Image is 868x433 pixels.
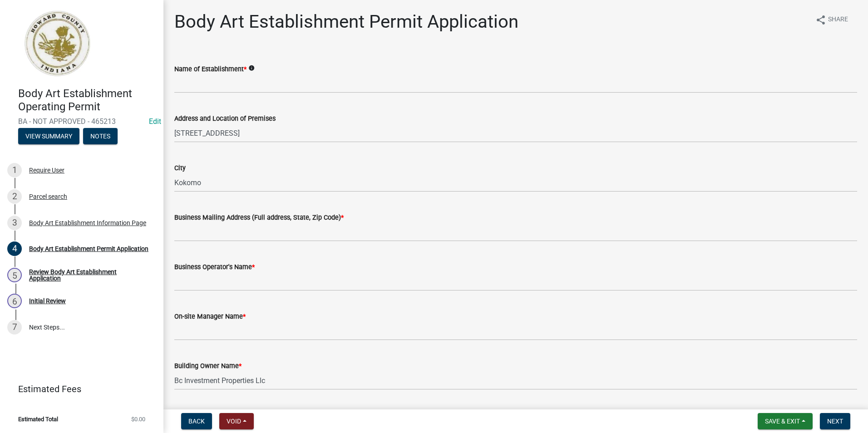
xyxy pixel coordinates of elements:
[149,117,161,126] a: Edit
[18,416,58,422] span: Estimated Total
[29,167,64,173] div: Require User
[18,117,145,126] span: BA - NOT APPROVED - 465213
[174,116,276,122] label: Address and Location of Premises
[29,193,67,200] div: Parcel search
[7,163,22,177] div: 1
[7,320,22,335] div: 7
[29,220,146,226] div: Body Art Establishment Information Page
[7,216,22,230] div: 3
[29,246,148,252] div: Body Art Establishment Permit Application
[7,189,22,204] div: 2
[131,416,145,422] span: $0.00
[248,65,255,71] i: info
[83,128,118,144] button: Notes
[181,413,212,429] button: Back
[227,418,241,425] span: Void
[174,363,242,369] label: Building Owner Name
[7,294,22,308] div: 6
[18,128,79,144] button: View Summary
[18,10,96,78] img: Howard County, Indiana
[174,215,344,221] label: Business Mailing Address (Full address, State, Zip Code)
[828,15,848,25] span: Share
[188,418,205,425] span: Back
[827,418,843,425] span: Next
[174,165,186,172] label: City
[174,264,255,271] label: Business Operator's Name
[149,117,161,126] wm-modal-confirm: Edit Application Number
[29,269,149,281] div: Review Body Art Establishment Application
[83,133,118,140] wm-modal-confirm: Notes
[808,11,855,29] button: shareShare
[18,133,79,140] wm-modal-confirm: Summary
[820,413,850,429] button: Next
[765,418,800,425] span: Save & Exit
[758,413,813,429] button: Save & Exit
[174,11,518,33] h1: Body Art Establishment Permit Application
[219,413,254,429] button: Void
[18,87,156,113] h4: Body Art Establishment Operating Permit
[29,298,66,304] div: Initial Review
[815,15,826,25] i: share
[7,241,22,256] div: 4
[7,268,22,282] div: 5
[174,66,247,73] label: Name of Establishment
[7,380,149,398] a: Estimated Fees
[174,314,246,320] label: On-site Manager Name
